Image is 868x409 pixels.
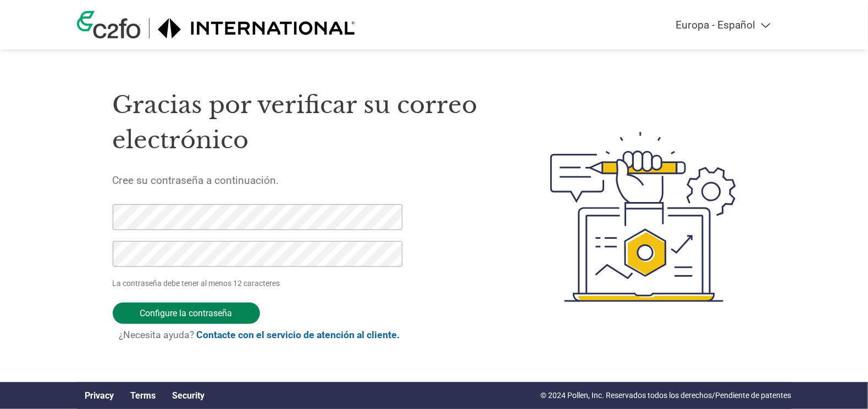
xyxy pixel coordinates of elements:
[530,71,756,362] img: create-password
[85,390,114,401] a: Privacy
[173,390,205,401] a: Security
[196,329,400,340] a: Contacte con el servicio de atención al cliente.
[77,11,141,38] img: c2fo logo
[131,390,156,401] a: Terms
[113,87,499,158] h1: Gracias por verificar su correo electrónico
[541,390,792,401] p: © 2024 Pollen, Inc. Reservados todos los derechos/Pendiente de patentes
[119,329,400,340] span: ¿Necesita ayuda?
[113,278,406,289] p: La contraseña debe tener al menos 12 caracteres
[158,18,356,38] img: International Motors, LLC.
[113,174,499,187] h5: Cree su contraseña a continuación.
[113,302,260,324] input: Configure la contraseña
